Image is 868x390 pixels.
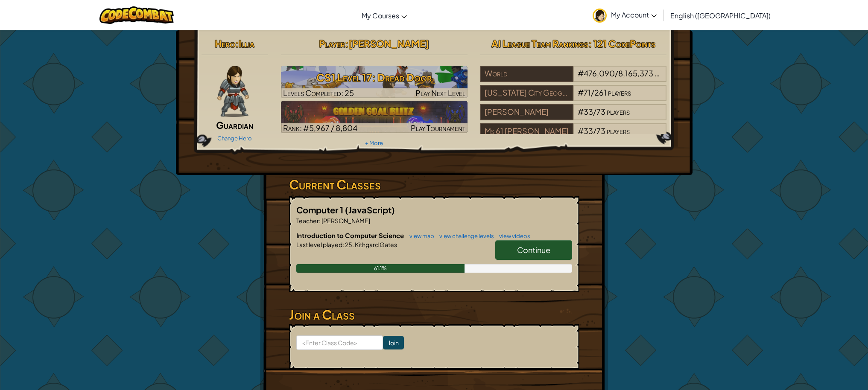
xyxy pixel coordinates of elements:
[405,233,434,239] a: view map
[615,68,618,78] span: /
[289,175,579,194] h3: Current Classes
[342,241,344,248] span: :
[666,4,775,27] a: English ([GEOGRAPHIC_DATA])
[345,38,348,49] span: :
[217,135,252,142] a: Change Hero
[281,68,468,87] h3: CS1 Level 17: Dread Door
[296,204,345,215] span: Computer 1
[670,11,771,20] span: English ([GEOGRAPHIC_DATA])
[296,241,342,248] span: Last level played
[578,68,584,78] span: #
[584,107,593,116] span: 33
[607,107,630,116] span: players
[281,66,468,98] a: Play Next Level
[480,104,573,120] div: [PERSON_NAME]
[480,66,573,82] div: World
[588,2,661,29] a: My Account
[296,217,319,224] span: Teacher
[593,107,596,116] span: /
[480,93,667,103] a: [US_STATE] City Geographic District #17#71/261players
[415,88,465,98] span: Play Next Level
[517,245,550,255] span: Continue
[593,9,607,23] img: avatar
[239,38,254,49] span: Illia
[217,66,248,117] img: guardian-pose.png
[584,126,593,136] span: 33
[611,10,657,19] span: My Account
[321,217,370,224] span: [PERSON_NAME]
[480,74,667,84] a: World#476,090/8,165,373players
[591,87,594,97] span: /
[594,87,607,97] span: 261
[296,264,465,273] div: 61.1%
[593,126,596,136] span: /
[283,88,354,98] span: Levels Completed: 25
[588,38,655,49] span: : 121 CodePoints
[296,335,383,350] input: <Enter Class Code>
[344,241,354,248] span: 25.
[289,305,579,324] h3: Join a Class
[435,233,494,239] a: view challenge levels
[618,68,653,78] span: 8,165,373
[383,336,404,349] input: Join
[99,6,174,24] img: CodeCombat logo
[215,38,235,49] span: Hero
[296,231,405,239] span: Introduction to Computer Science
[578,87,584,97] span: #
[319,38,345,49] span: Player
[480,131,667,141] a: Ms 61 [PERSON_NAME]#33/73players
[357,4,411,27] a: My Courses
[319,217,321,224] span: :
[283,123,357,133] span: Rank: #5,967 / 8,804
[607,126,630,136] span: players
[365,140,383,146] a: + More
[235,38,239,49] span: :
[596,126,605,136] span: 73
[354,241,397,248] span: Kithgard Gates
[495,233,530,239] a: view videos
[578,107,584,116] span: #
[216,119,253,131] span: Guardian
[491,38,588,49] span: AI League Team Rankings
[584,68,615,78] span: 476,090
[608,87,631,97] span: players
[596,107,605,116] span: 73
[281,66,468,98] img: CS1 Level 17: Dread Door
[411,123,465,133] span: Play Tournament
[480,112,667,122] a: [PERSON_NAME]#33/73players
[480,85,573,101] div: [US_STATE] City Geographic District #17
[281,101,468,133] a: Rank: #5,967 / 8,804Play Tournament
[345,204,395,215] span: (JavaScript)
[281,101,468,133] img: Golden Goal
[362,11,399,20] span: My Courses
[584,87,591,97] span: 71
[480,123,573,140] div: Ms 61 [PERSON_NAME]
[348,38,429,49] span: [PERSON_NAME]
[578,126,584,136] span: #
